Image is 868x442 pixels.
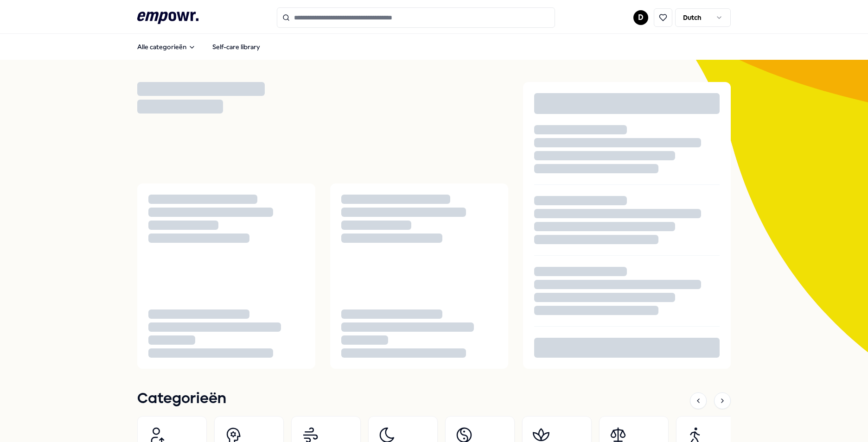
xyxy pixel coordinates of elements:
[130,38,203,56] button: Alle categorieën
[633,10,648,25] button: D
[205,38,268,56] a: Self-care library
[277,7,555,28] input: Search for products, categories or subcategories
[137,387,226,410] h1: Categorieën
[130,38,268,56] nav: Main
